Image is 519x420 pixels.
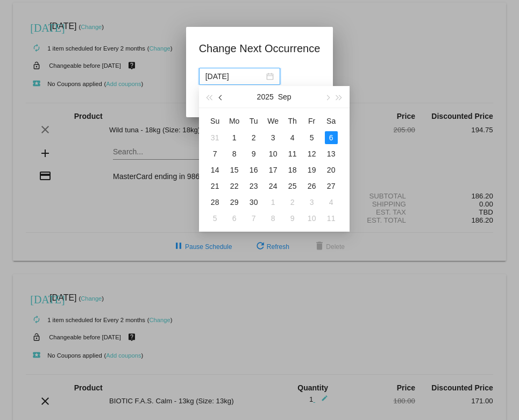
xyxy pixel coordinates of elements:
[305,180,318,193] div: 26
[267,180,280,193] div: 24
[322,146,341,162] td: 9/13/2025
[305,196,318,209] div: 3
[286,196,299,209] div: 2
[286,131,299,144] div: 4
[283,178,302,194] td: 9/25/2025
[264,130,283,146] td: 9/3/2025
[244,146,264,162] td: 9/9/2025
[305,163,318,176] div: 19
[325,212,338,225] div: 11
[225,162,244,178] td: 9/15/2025
[225,178,244,194] td: 9/22/2025
[325,196,338,209] div: 4
[333,86,345,108] button: Next year (Control + right)
[244,162,264,178] td: 9/16/2025
[225,130,244,146] td: 9/1/2025
[305,147,318,160] div: 12
[215,86,227,108] button: Previous month (PageUp)
[205,130,225,146] td: 8/31/2025
[325,180,338,193] div: 27
[247,147,260,160] div: 9
[209,196,222,209] div: 28
[244,130,264,146] td: 9/2/2025
[264,112,283,130] th: Wed
[244,210,264,226] td: 10/7/2025
[283,130,302,146] td: 9/4/2025
[325,131,338,144] div: 6
[244,178,264,194] td: 9/23/2025
[264,178,283,194] td: 9/24/2025
[209,147,222,160] div: 7
[325,163,338,176] div: 20
[199,40,321,57] h1: Change Next Occurrence
[228,147,241,160] div: 8
[205,194,225,210] td: 9/28/2025
[209,163,222,176] div: 14
[278,86,292,108] button: Sep
[322,194,341,210] td: 10/4/2025
[257,86,274,108] button: 2025
[228,196,241,209] div: 29
[322,112,341,130] th: Sat
[302,146,322,162] td: 9/12/2025
[302,210,322,226] td: 10/10/2025
[247,163,260,176] div: 16
[209,131,222,144] div: 31
[283,162,302,178] td: 9/18/2025
[302,112,322,130] th: Fri
[322,178,341,194] td: 9/27/2025
[228,212,241,225] div: 6
[305,131,318,144] div: 5
[302,194,322,210] td: 10/3/2025
[286,163,299,176] div: 18
[322,210,341,226] td: 10/11/2025
[283,146,302,162] td: 9/11/2025
[244,112,264,130] th: Tue
[267,212,280,225] div: 8
[264,146,283,162] td: 9/10/2025
[305,212,318,225] div: 10
[302,162,322,178] td: 9/19/2025
[205,210,225,226] td: 10/5/2025
[267,196,280,209] div: 1
[267,131,280,144] div: 3
[302,130,322,146] td: 9/5/2025
[209,212,222,225] div: 5
[322,162,341,178] td: 9/20/2025
[228,131,241,144] div: 1
[267,163,280,176] div: 17
[283,194,302,210] td: 10/2/2025
[267,147,280,160] div: 10
[203,86,215,108] button: Last year (Control + left)
[286,212,299,225] div: 9
[228,163,241,176] div: 15
[247,196,260,209] div: 30
[205,146,225,162] td: 9/7/2025
[228,180,241,193] div: 22
[264,162,283,178] td: 9/17/2025
[286,147,299,160] div: 11
[225,194,244,210] td: 9/29/2025
[225,146,244,162] td: 9/8/2025
[264,194,283,210] td: 10/1/2025
[247,131,260,144] div: 2
[325,147,338,160] div: 13
[244,194,264,210] td: 9/30/2025
[264,210,283,226] td: 10/8/2025
[205,162,225,178] td: 9/14/2025
[205,178,225,194] td: 9/21/2025
[205,112,225,130] th: Sun
[321,86,333,108] button: Next month (PageDown)
[247,180,260,193] div: 23
[225,210,244,226] td: 10/6/2025
[302,178,322,194] td: 9/26/2025
[205,70,264,82] input: Select date
[283,210,302,226] td: 10/9/2025
[247,212,260,225] div: 7
[286,180,299,193] div: 25
[283,112,302,130] th: Thu
[209,180,222,193] div: 21
[225,112,244,130] th: Mon
[322,130,341,146] td: 9/6/2025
